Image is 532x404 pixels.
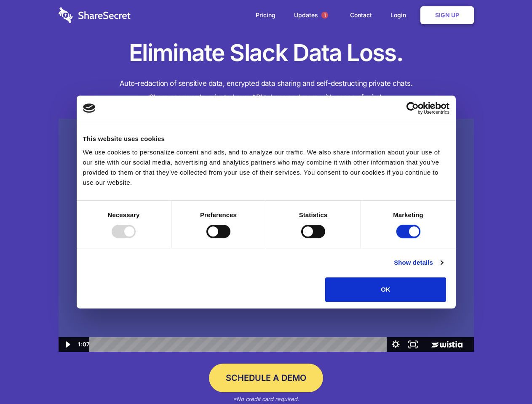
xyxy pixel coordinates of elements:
[209,364,323,392] a: Schedule a Demo
[83,104,96,113] img: logo
[59,77,474,104] h4: Auto-redaction of sensitive data, encrypted data sharing and self-destructing private chats. Shar...
[376,102,449,114] a: Usercentrics Cookiebot - opens in a new window
[394,258,443,268] a: Show details
[420,6,474,24] a: Sign Up
[342,2,380,28] a: Contact
[387,337,404,352] button: Show settings menu
[200,211,237,218] strong: Preferences
[299,211,328,218] strong: Statistics
[247,2,284,28] a: Pricing
[321,12,328,19] span: 1
[233,396,299,402] em: *No credit card required.
[108,211,140,218] strong: Necessary
[59,337,76,352] button: Play Video
[490,362,522,394] iframe: Drift Widget Chat Controller
[325,277,446,302] button: OK
[59,38,474,68] h1: Eliminate Slack Data Loss.
[382,2,419,28] a: Login
[422,337,473,352] a: Wistia Logo -- Learn More
[393,211,423,218] strong: Marketing
[59,7,131,23] img: logo-wordmark-white-trans-d4663122ce5f474addd5e946df7df03e33cb6a1c49d2221995e7729f52c070b2.svg
[59,119,474,352] img: Sharesecret
[83,134,449,144] div: This website uses cookies
[96,337,383,352] div: Playbar
[83,147,449,188] div: We use cookies to personalize content and ads, and to analyze our traffic. We also share informat...
[404,337,422,352] button: Fullscreen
